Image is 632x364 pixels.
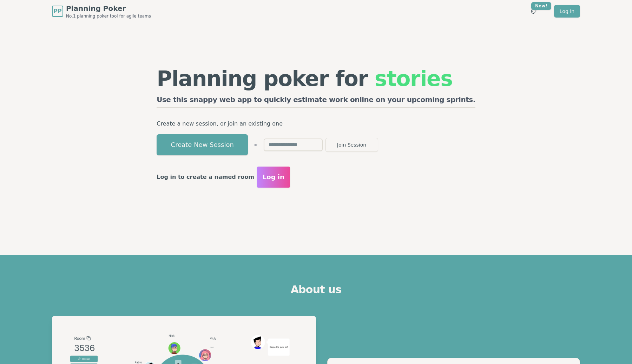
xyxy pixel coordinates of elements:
h2: Use this snappy web app to quickly estimate work online on your upcoming sprints. [157,95,475,108]
span: stories [375,66,453,91]
p: Log in to create a named room [157,172,254,182]
span: PP [53,7,61,15]
a: PPPlanning PokerNo.1 planning poker tool for agile teams [52,4,151,19]
span: Log in [263,172,284,182]
span: No.1 planning poker tool for agile teams [66,13,151,19]
p: Create a new session, or join an existing one [157,119,475,129]
button: New! [527,5,540,18]
button: Join Session [325,138,378,152]
h1: Planning poker for [157,68,475,89]
h2: About us [52,283,580,299]
button: Log in [257,167,290,188]
a: Log in [554,5,580,18]
button: Create New Session [157,134,248,155]
span: Planning Poker [66,4,151,13]
div: New! [531,2,551,10]
span: or [254,142,258,148]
